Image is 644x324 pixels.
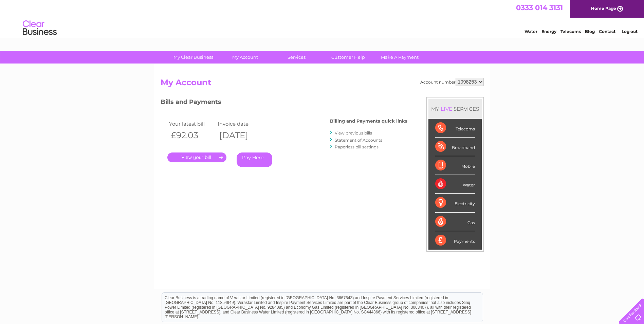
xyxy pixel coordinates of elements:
[320,51,376,64] a: Customer Help
[435,194,475,212] div: Electricity
[161,97,407,109] h3: Bills and Payments
[335,138,382,143] a: Statement of Accounts
[217,51,273,64] a: My Account
[525,29,537,34] a: Water
[435,231,475,250] div: Payments
[622,29,638,34] a: Log out
[439,106,454,112] div: LIVE
[435,119,475,138] div: Telecoms
[167,128,216,142] th: £92.03
[435,138,475,156] div: Broadband
[541,29,556,34] a: Energy
[516,3,563,12] a: 0333 014 3131
[585,29,595,34] a: Blog
[330,119,407,124] h4: Billing and Payments quick links
[435,213,475,231] div: Gas
[216,128,265,142] th: [DATE]
[161,78,484,91] h2: My Account
[165,51,221,64] a: My Clear Business
[216,119,265,128] td: Invoice date
[167,152,226,162] a: .
[335,130,372,136] a: View previous bills
[560,29,581,34] a: Telecoms
[372,51,428,64] a: Make A Payment
[269,51,325,64] a: Services
[428,99,482,119] div: MY SERVICES
[237,152,272,167] a: Pay Here
[335,144,379,149] a: Paperless bill settings
[162,4,483,33] div: Clear Business is a trading name of Verastar Limited (registered in [GEOGRAPHIC_DATA] No. 3667643...
[167,119,216,128] td: Your latest bill
[435,156,475,175] div: Mobile
[420,78,484,86] div: Account number
[599,29,615,34] a: Contact
[22,18,57,38] img: logo.png
[435,175,475,194] div: Water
